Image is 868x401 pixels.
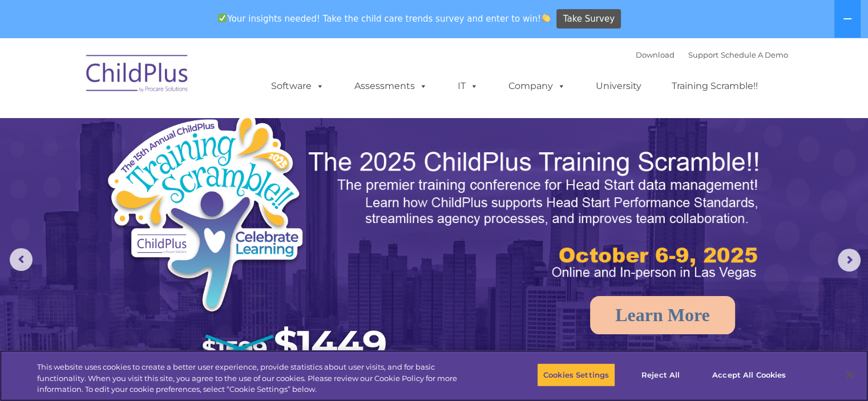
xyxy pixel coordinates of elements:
img: ChildPlus by Procare Solutions [80,47,195,104]
img: 👏 [542,14,550,22]
a: University [584,75,653,98]
a: Training Scramble!! [660,75,769,98]
a: Learn More [590,296,735,334]
a: Support [688,50,718,59]
span: Last name [159,75,193,84]
button: Cookies Settings [537,363,615,387]
a: Software [260,75,336,98]
span: Your insights needed! Take the child care trends survey and enter to win! [213,7,555,30]
button: Close [837,362,862,387]
a: Company [497,75,577,98]
button: Accept All Cookies [706,363,792,387]
div: This website uses cookies to create a better user experience, provide statistics about user visit... [37,362,478,395]
a: Download [636,50,675,59]
button: Reject All [625,363,696,387]
font: | [636,50,788,59]
img: ✅ [218,14,227,22]
a: Assessments [343,75,439,98]
a: Take Survey [556,9,621,29]
span: Phone number [159,122,207,131]
a: Schedule A Demo [721,50,788,59]
a: IT [446,75,490,98]
span: Take Survey [563,9,615,29]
